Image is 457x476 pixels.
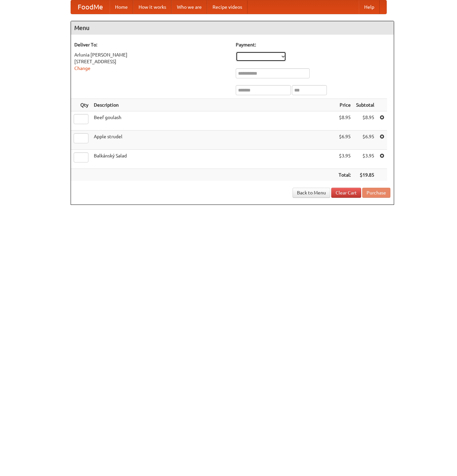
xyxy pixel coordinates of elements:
h5: Payment: [236,41,390,48]
th: Subtotal [353,99,377,111]
a: Change [74,66,90,71]
a: Home [110,0,133,14]
a: Help [359,0,380,14]
div: [STREET_ADDRESS] [74,58,229,65]
td: $8.95 [353,111,377,131]
td: $6.95 [353,131,377,150]
h4: Menu [71,21,394,35]
a: FoodMe [71,0,110,14]
td: Apple strudel [91,131,336,150]
td: $8.95 [336,111,353,131]
a: How it works [133,0,172,14]
td: $3.95 [336,150,353,169]
a: Back to Menu [293,188,330,198]
th: Description [91,99,336,111]
th: $19.85 [353,169,377,181]
a: Clear Cart [331,188,361,198]
a: Who we are [172,0,207,14]
td: $6.95 [336,131,353,150]
td: $3.95 [353,150,377,169]
div: Arlunia [PERSON_NAME] [74,51,229,58]
td: Beef goulash [91,111,336,131]
th: Price [336,99,353,111]
td: Balkánský Salad [91,150,336,169]
th: Qty [71,99,91,111]
a: Recipe videos [207,0,247,14]
h5: Deliver To: [74,41,229,48]
button: Purchase [362,188,390,198]
th: Total: [336,169,353,181]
